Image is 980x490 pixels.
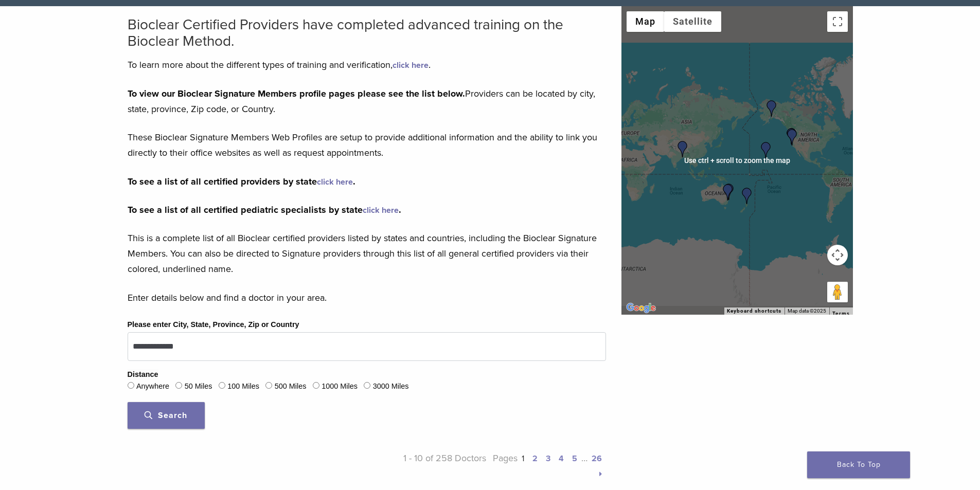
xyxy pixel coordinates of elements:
a: 3 [546,453,550,464]
span: Search [145,410,187,421]
a: Terms (opens in new tab) [832,311,850,317]
a: 5 [572,453,577,464]
a: click here [393,60,429,70]
label: Anywhere [136,381,169,392]
p: Pages [486,450,606,481]
a: 26 [592,453,602,464]
a: Open this area in Google Maps (opens a new window) [624,301,658,315]
label: Please enter City, State, Province, Zip or Country [128,319,299,331]
div: Dr. Mary Anne Marschik [784,129,800,146]
label: 50 Miles [185,381,212,392]
img: Google [624,301,658,315]
p: These Bioclear Signature Members Web Profiles are setup to provide additional information and the... [128,130,606,160]
p: 1 - 10 of 258 Doctors [367,450,487,481]
p: This is a complete list of all Bioclear certified providers listed by states and countries, inclu... [128,230,606,277]
p: To learn more about the different types of training and verification, . [128,57,606,72]
a: Back To Top [807,451,910,478]
div: Dr. Kris Nip [758,142,774,158]
div: Dr. Robert Robinson [763,100,780,117]
button: Map camera controls [827,245,848,265]
p: Enter details below and find a doctor in your area. [128,290,606,305]
button: Show satellite imagery [664,11,721,32]
label: 500 Miles [275,381,307,392]
div: Dr. Disha Agarwal [674,141,691,157]
strong: To view our Bioclear Signature Members profile pages please see the list below. [128,88,465,99]
a: 4 [559,453,564,464]
button: Toggle fullscreen view [827,11,848,32]
legend: Distance [128,369,158,380]
div: Dr. Sandy Shih [783,128,800,144]
label: 100 Miles [227,381,259,392]
a: click here [363,205,399,215]
button: Show street map [627,11,664,32]
a: click here [317,177,353,187]
button: Keyboard shortcuts [727,307,781,315]
span: … [581,452,587,464]
a: 1 [522,453,524,464]
label: 1000 Miles [322,381,358,392]
strong: To see a list of all certified pediatric specialists by state . [128,204,401,215]
button: Search [128,402,205,429]
a: 2 [532,453,538,464]
div: Dr. Edward Boulton [721,184,737,200]
label: 3000 Miles [373,381,409,392]
div: Dr. Geoffrey Wan [720,184,736,201]
strong: To see a list of all certified providers by state . [128,176,355,187]
p: Providers can be located by city, state, province, Zip code, or Country. [128,86,606,117]
div: kevin tims [739,188,755,204]
button: Drag Pegman onto the map to open Street View [827,282,848,302]
span: Map data ©2025 [788,308,826,314]
h2: Bioclear Certified Providers have completed advanced training on the Bioclear Method. [128,16,606,49]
